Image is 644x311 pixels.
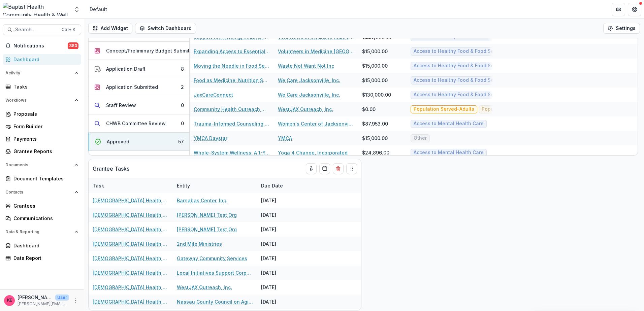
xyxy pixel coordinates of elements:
[194,135,227,142] a: YMCA Daystar
[3,227,81,237] button: Open Data & Reporting
[194,48,270,55] a: Expanding Access to Essential Foods
[278,62,334,69] a: Waste Not Want Not Inc
[362,106,376,113] div: $0.00
[362,62,388,69] div: $15,000.00
[88,23,132,34] button: Add Widget
[173,182,194,189] div: Entity
[106,120,166,127] div: CHWB Committee Review
[257,193,308,208] div: [DATE]
[612,3,625,16] button: Partners
[5,190,72,195] span: Contacts
[257,280,308,295] div: [DATE]
[257,178,308,193] div: Due Date
[362,120,388,127] div: $87,953.00
[93,269,169,276] a: [DEMOGRAPHIC_DATA] Health Strategic Investment Impact Report 2
[181,102,184,109] div: 0
[257,251,308,266] div: [DATE]
[194,62,270,69] a: Moving the Needle in Food Security in [GEOGRAPHIC_DATA] and Surrounding Counties
[181,65,184,72] div: 8
[257,182,287,189] div: Due Date
[106,47,197,54] div: Concept/Preliminary Budget Submitted
[72,3,82,16] button: Open entity switcher
[13,110,76,117] div: Proposals
[89,114,189,133] button: CHWB Committee Review0
[278,135,292,142] a: YMCA
[13,123,76,130] div: Form Builder
[278,106,333,113] a: WestJAX Outreach, Inc.
[362,77,388,84] div: $15,000.00
[60,26,77,33] div: Ctrl + K
[3,173,81,184] a: Document Templates
[177,298,253,305] a: Nassau County Council on Aging
[181,120,184,127] div: 0
[3,3,69,16] img: Baptist Health Community Health & Well Being logo
[89,60,189,78] button: Application Draft8
[257,295,308,309] div: [DATE]
[482,106,547,112] span: Population Served-Children
[278,149,348,156] a: Yoga 4 Change, Incorporated
[106,65,146,72] div: Application Draft
[89,96,189,114] button: Staff Review0
[414,63,507,69] span: Access to Healthy Food & Food Security
[89,178,173,193] div: Task
[13,215,76,222] div: Communications
[3,187,81,198] button: Open Contacts
[135,23,196,34] button: Switch Dashboard
[194,106,270,113] a: Community Health Outreach Wheels (CHOW) Time Rides & Family Food Access
[13,43,68,49] span: Notifications
[278,77,340,84] a: We Care Jacksonville, Inc.
[3,252,81,264] a: Data Report
[3,108,81,119] a: Proposals
[89,182,108,189] div: Task
[414,92,507,98] span: Access to Healthy Food & Food Security
[68,42,78,49] span: 380
[18,301,69,307] p: [PERSON_NAME][EMAIL_ADDRESS][DOMAIN_NAME]
[257,208,308,222] div: [DATE]
[414,121,484,127] span: Access to Mental Health Care
[93,255,169,262] a: [DEMOGRAPHIC_DATA] Health Strategic Investment Impact Report 2
[13,242,76,249] div: Dashboard
[89,42,189,60] button: Concept/Preliminary Budget Submitted1
[177,255,247,262] a: Gateway Community Services
[414,135,427,141] span: Other
[13,175,76,182] div: Document Templates
[13,135,76,142] div: Payments
[3,240,81,251] a: Dashboard
[106,83,158,91] div: Application Submitted
[257,266,308,280] div: [DATE]
[7,298,12,303] div: Katie E
[257,237,308,251] div: [DATE]
[178,138,184,145] div: 57
[3,54,81,65] a: Dashboard
[177,226,237,233] a: [PERSON_NAME] Test Org
[319,163,330,174] button: Calendar
[362,135,388,142] div: $15,000.00
[194,91,233,98] a: JaxCareConnect
[5,98,72,103] span: Workflows
[257,222,308,237] div: [DATE]
[414,77,507,83] span: Access to Healthy Food & Food Security
[628,3,641,16] button: Get Help
[333,163,344,174] button: Delete card
[13,148,76,155] div: Grantee Reports
[362,48,388,55] div: $15,000.00
[13,202,76,209] div: Grantees
[93,197,169,204] a: [DEMOGRAPHIC_DATA] Health Strategic Investment Impact Report
[194,120,270,127] a: Trauma-Informed Counseling Program Expansion
[3,24,81,35] button: Search...
[3,40,81,51] button: Notifications380
[3,200,81,211] a: Grantees
[194,149,270,156] a: Whole-System Wellness: A 1-Year Pilot to Support [DEMOGRAPHIC_DATA] Medical Center South Staff Th...
[93,284,169,291] a: [DEMOGRAPHIC_DATA] Health Strategic Investment Impact Report 2
[3,146,81,157] a: Grantee Reports
[194,77,270,84] a: Food as Medicine: Nutrition Support During [MEDICAL_DATA] Care and Survivorship
[3,81,81,92] a: Tasks
[89,133,189,151] button: Approved57
[3,121,81,132] a: Form Builder
[72,297,80,305] button: More
[13,83,76,90] div: Tasks
[93,226,169,233] a: [DEMOGRAPHIC_DATA] Health Strategic Investment Impact Report
[5,230,72,234] span: Data & Reporting
[362,149,389,156] div: $24,896.00
[278,120,354,127] a: Women's Center of Jacksonville, Inc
